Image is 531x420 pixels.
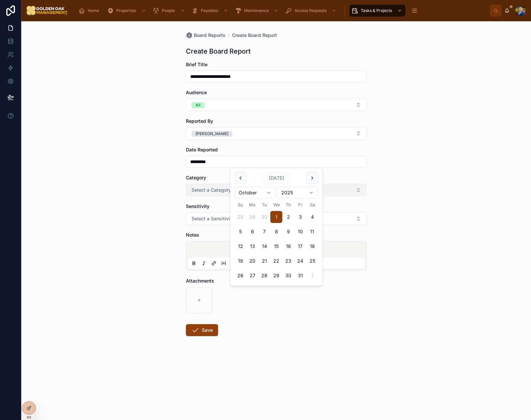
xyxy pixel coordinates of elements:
button: Friday, October 10th, 2025 [294,226,306,238]
button: Select Button [186,212,367,225]
button: Thursday, October 2nd, 2025 [282,211,294,223]
button: Select Button [186,99,367,111]
button: Tuesday, October 28th, 2025 [258,270,270,282]
span: Date Reported [186,147,218,152]
a: Board Reports [186,32,225,39]
button: Sunday, October 5th, 2025 [234,226,246,238]
button: Save [186,324,218,336]
button: Monday, October 13th, 2025 [246,240,258,252]
button: Wednesday, October 15th, 2025 [270,240,282,252]
th: Tuesday [258,201,270,208]
a: Properties [105,5,149,17]
button: Friday, October 17th, 2025 [294,240,306,252]
button: Select Button [186,127,367,140]
button: Saturday, November 1st, 2025 [306,270,318,282]
th: Sunday [234,201,246,208]
a: Payables [190,5,231,17]
span: Home [88,8,99,13]
th: Wednesday [270,201,282,208]
button: Friday, October 31st, 2025 [294,270,306,282]
table: October 2025 [234,201,318,282]
button: Thursday, October 16th, 2025 [282,240,294,252]
button: Saturday, October 25th, 2025 [306,255,318,267]
button: Thursday, October 30th, 2025 [282,270,294,282]
a: People [151,5,188,17]
span: Board Reports [194,32,225,39]
span: Maintenance [244,8,269,13]
button: Sunday, September 28th, 2025 [234,211,246,223]
button: Saturday, October 11th, 2025 [306,226,318,238]
div: All [196,102,200,108]
span: Select a Sensitivity [192,215,234,222]
button: Monday, October 20th, 2025 [246,255,258,267]
button: Sunday, October 26th, 2025 [234,270,246,282]
a: Create Board Report [232,32,277,39]
span: Brief Title [186,62,207,67]
div: scrollable content [73,3,490,18]
button: Sunday, October 12th, 2025 [234,240,246,252]
button: Monday, October 6th, 2025 [246,226,258,238]
a: Access Requests [283,5,340,17]
th: Thursday [282,201,294,208]
button: Tuesday, October 7th, 2025 [258,226,270,238]
th: Friday [294,201,306,208]
button: Select Button [186,184,367,196]
span: Reported By [186,118,213,124]
button: Tuesday, October 21st, 2025 [258,255,270,267]
a: Home [76,5,104,17]
span: Sensitivity [186,203,209,209]
button: Saturday, October 4th, 2025 [306,211,318,223]
span: Attachments [186,278,214,284]
button: Monday, September 29th, 2025 [246,211,258,223]
button: Wednesday, October 29th, 2025 [270,270,282,282]
button: Wednesday, October 8th, 2025 [270,226,282,238]
button: Sunday, October 19th, 2025 [234,255,246,267]
button: Tuesday, September 30th, 2025 [258,211,270,223]
img: App logo [27,5,68,16]
span: Select a Category [192,187,231,193]
span: People [162,8,175,13]
button: Today, Wednesday, October 1st, 2025, selected [270,211,282,223]
span: Notes [186,232,199,238]
h1: Create Board Report [186,47,251,56]
button: Wednesday, October 22nd, 2025 [270,255,282,267]
button: Friday, October 24th, 2025 [294,255,306,267]
a: Tasks & Projects [349,5,405,17]
a: Maintenance [233,5,282,17]
span: Payables [201,8,218,13]
button: Friday, October 3rd, 2025 [294,211,306,223]
th: Saturday [306,201,318,208]
button: Thursday, October 23rd, 2025 [282,255,294,267]
span: Access Requests [295,8,327,13]
th: Monday [246,201,258,208]
span: Tasks & Projects [361,8,392,13]
span: Audience [186,90,207,95]
button: Saturday, October 18th, 2025 [306,240,318,252]
span: Properties [116,8,136,13]
button: Monday, October 27th, 2025 [246,270,258,282]
div: [PERSON_NAME] [196,131,228,137]
span: Category [186,175,206,180]
button: Thursday, October 9th, 2025 [282,226,294,238]
button: Tuesday, October 14th, 2025 [258,240,270,252]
